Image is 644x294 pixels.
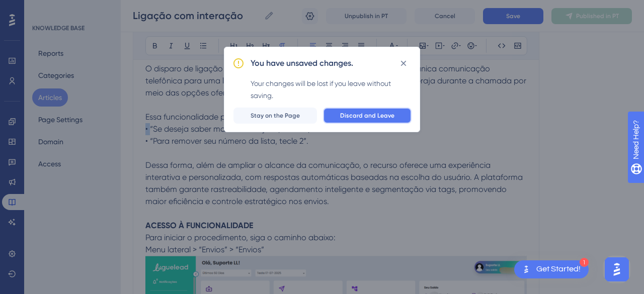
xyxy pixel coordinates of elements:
span: Discard and Leave [340,112,394,120]
h2: You have unsaved changes. [251,57,353,69]
div: Open Get Started! checklist, remaining modules: 1 [514,260,589,278]
img: launcher-image-alternative-text [520,263,532,275]
div: 1 [580,258,589,267]
iframe: UserGuiding AI Assistant Launcher [602,254,632,284]
span: Need Help? [24,3,63,15]
div: Get Started! [536,264,581,275]
span: Stay on the Page [251,112,300,120]
div: Your changes will be lost if you leave without saving. [251,77,412,102]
